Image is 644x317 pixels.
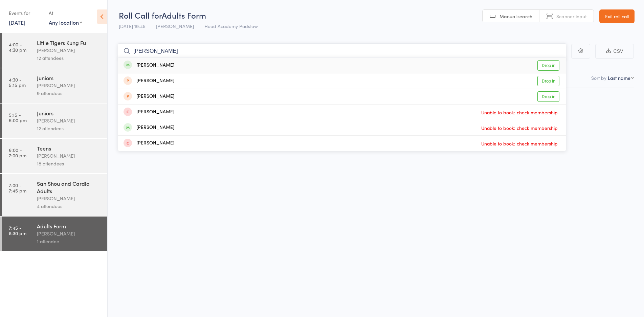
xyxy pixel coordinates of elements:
[2,174,107,216] a: 7:00 -7:45 pmSan Shou and Cardio Adults[PERSON_NAME]4 attendees
[506,91,634,109] div: Style
[37,124,102,132] div: 12 attendees
[9,42,26,52] time: 4:00 - 4:30 pm
[37,195,102,202] div: [PERSON_NAME]
[480,123,559,133] span: Unable to book: check membership
[2,217,107,251] a: 7:45 -8:30 pmAdults Form[PERSON_NAME]1 attendee
[37,89,102,97] div: 9 attendees
[37,180,102,195] div: San Shou and Cardio Adults
[2,33,107,68] a: 4:00 -4:30 pmLittle Tigers Kung Fu[PERSON_NAME]12 attendees
[37,39,102,46] div: Little Tigers Kung Fu
[118,43,566,59] input: Search by name
[124,108,174,116] div: [PERSON_NAME]
[2,68,107,103] a: 4:30 -5:15 pmJuniors[PERSON_NAME]9 attendees
[499,13,532,20] span: Manual search
[37,117,102,124] div: [PERSON_NAME]
[204,23,258,29] span: Head Academy Padstow
[49,19,82,26] div: Any location
[2,104,107,138] a: 5:15 -6:00 pmJuniors[PERSON_NAME]12 attendees
[119,23,146,29] span: [DATE] 19:45
[162,9,206,21] span: Adults Form
[9,7,42,19] div: Events for
[49,7,82,19] div: At
[509,101,631,106] div: Current / Next Rank
[37,237,102,245] div: 1 attendee
[119,9,162,21] span: Roll Call for
[480,107,559,117] span: Unable to book: check membership
[37,230,102,237] div: [PERSON_NAME]
[9,147,26,158] time: 6:00 - 7:00 pm
[37,54,102,62] div: 12 attendees
[124,124,174,132] div: [PERSON_NAME]
[9,182,26,193] time: 7:00 - 7:45 pm
[37,46,102,54] div: [PERSON_NAME]
[37,82,102,89] div: [PERSON_NAME]
[599,9,635,23] a: Exit roll call
[537,91,559,102] a: Drop in
[537,60,559,71] a: Drop in
[37,109,102,117] div: Juniors
[156,23,194,29] span: [PERSON_NAME]
[9,225,26,236] time: 7:45 - 8:30 pm
[37,152,102,160] div: [PERSON_NAME]
[9,77,26,88] time: 4:30 - 5:15 pm
[595,44,634,59] button: CSV
[37,144,102,152] div: Teens
[9,112,27,123] time: 5:15 - 6:00 pm
[124,77,174,85] div: [PERSON_NAME]
[37,74,102,82] div: Juniors
[2,139,107,173] a: 6:00 -7:00 pmTeens[PERSON_NAME]18 attendees
[37,202,102,210] div: 4 attendees
[124,139,174,147] div: [PERSON_NAME]
[591,74,606,81] label: Sort by
[124,62,174,69] div: [PERSON_NAME]
[480,138,559,149] span: Unable to book: check membership
[537,76,559,86] a: Drop in
[9,19,25,26] a: [DATE]
[556,13,587,20] span: Scanner input
[608,74,630,81] div: Last name
[124,93,174,100] div: [PERSON_NAME]
[37,222,102,230] div: Adults Form
[37,160,102,167] div: 18 attendees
